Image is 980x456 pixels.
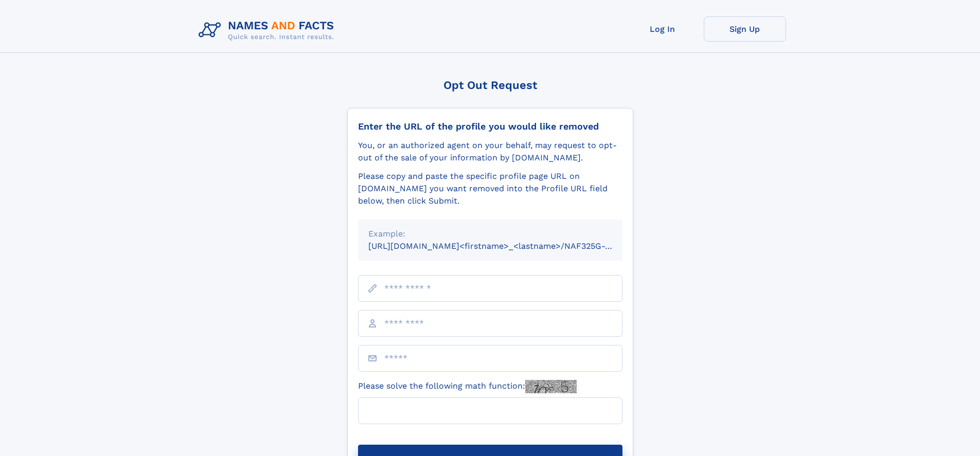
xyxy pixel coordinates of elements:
[358,121,622,132] div: Enter the URL of the profile you would like removed
[358,380,577,393] label: Please solve the following math function:
[358,139,622,164] div: You, or an authorized agent on your behalf, may request to opt-out of the sale of your informatio...
[358,170,622,207] div: Please copy and paste the specific profile page URL on [DOMAIN_NAME] you want removed into the Pr...
[621,16,704,42] a: Log In
[368,241,642,251] small: [URL][DOMAIN_NAME]<firstname>_<lastname>/NAF325G-xxxxxxxx
[704,16,786,42] a: Sign Up
[368,228,612,240] div: Example:
[347,79,633,92] div: Opt Out Request
[194,16,343,44] img: Logo Names and Facts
